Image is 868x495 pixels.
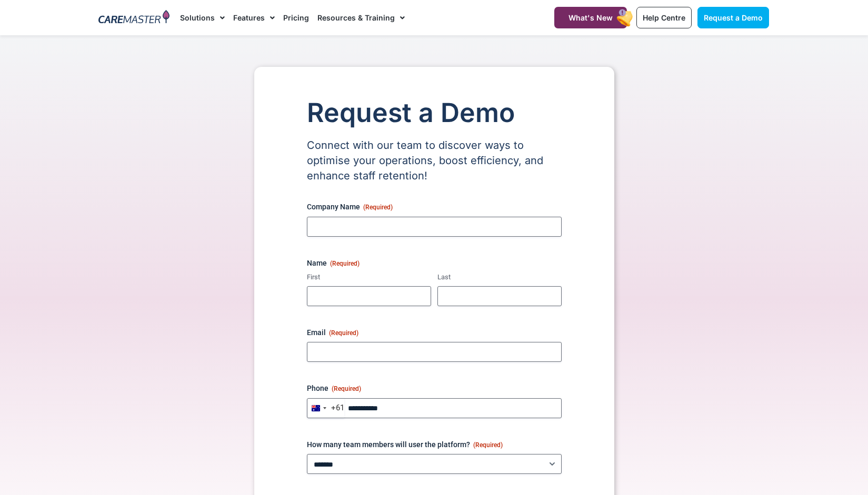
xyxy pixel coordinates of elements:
span: (Required) [332,385,361,392]
a: Help Centre [636,7,692,28]
span: (Required) [473,441,503,449]
span: What's New [568,13,613,22]
a: What's New [554,7,627,28]
button: Selected country [307,398,344,418]
div: +61 [331,404,344,412]
span: Request a Demo [704,13,763,22]
label: Company Name [307,201,562,212]
a: Request a Demo [697,7,769,28]
span: Help Centre [643,13,685,22]
span: (Required) [330,260,360,267]
label: Last [437,272,562,282]
label: First [307,272,431,282]
img: CareMaster Logo [98,10,169,26]
legend: Name [307,258,360,268]
label: How many team members will user the platform? [307,439,562,450]
h1: Request a Demo [307,98,562,127]
span: (Required) [363,204,393,211]
p: Connect with our team to discover ways to optimise your operations, boost efficiency, and enhance... [307,138,562,184]
label: Phone [307,383,562,393]
span: (Required) [329,329,358,337]
label: Email [307,327,562,338]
